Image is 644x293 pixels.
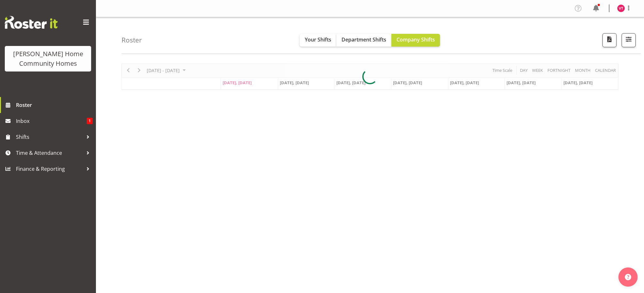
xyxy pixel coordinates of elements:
button: Filter Shifts [622,33,636,47]
button: Your Shifts [300,34,336,47]
img: vanessa-thornley8527.jpg [617,4,625,12]
span: Finance & Reporting [16,164,83,174]
span: Time & Attendance [16,148,83,158]
div: [PERSON_NAME] Home Community Homes [11,49,85,68]
span: Department Shifts [342,36,386,43]
img: help-xxl-2.png [625,274,631,280]
h4: Roster [122,36,142,44]
span: 1 [87,118,93,124]
span: Company Shifts [397,36,435,43]
span: Inbox [16,116,87,126]
img: Rosterit website logo [5,16,58,29]
span: Shifts [16,132,83,142]
span: Roster [16,100,93,110]
button: Company Shifts [391,34,440,47]
button: Download a PDF of the roster according to the set date range. [602,33,617,47]
span: Your Shifts [305,36,331,43]
button: Department Shifts [336,34,391,47]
